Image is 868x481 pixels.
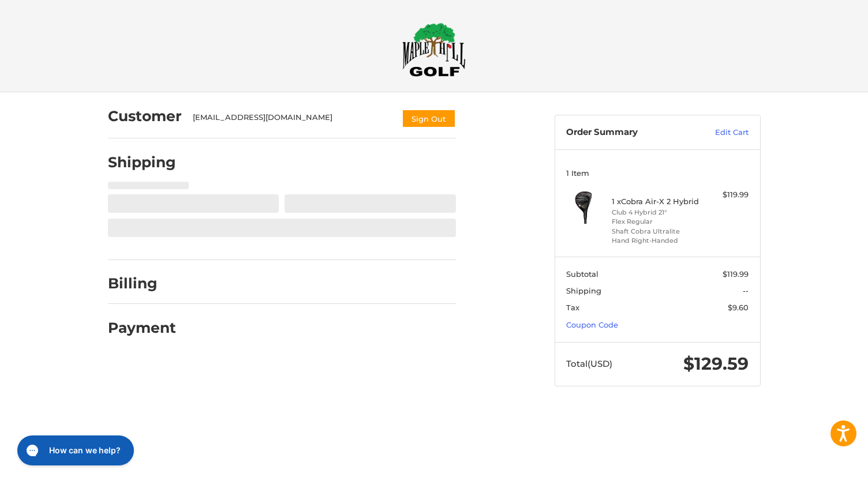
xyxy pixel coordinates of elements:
[703,189,749,201] div: $119.99
[612,197,700,206] h4: 1 x Cobra Air-X 2 Hybrid
[566,127,690,138] h3: Order Summary
[612,236,700,246] li: Hand Right-Handed
[566,358,612,369] span: Total (USD)
[566,303,579,312] span: Tax
[612,217,700,227] li: Flex Regular
[683,353,749,374] span: $129.59
[773,450,868,481] iframe: Google Customer Reviews
[108,319,176,337] h2: Payment
[566,269,598,279] span: Subtotal
[193,112,390,128] div: [EMAIL_ADDRESS][DOMAIN_NAME]
[743,286,749,295] span: --
[402,109,456,128] button: Sign Out
[728,303,749,312] span: $9.60
[723,269,749,279] span: $119.99
[566,286,601,295] span: Shipping
[12,431,137,469] iframe: Gorgias live chat messenger
[612,227,700,236] li: Shaft Cobra Ultralite
[108,153,176,171] h2: Shipping
[108,107,182,125] h2: Customer
[566,320,618,329] a: Coupon Code
[566,168,749,178] h3: 1 Item
[402,22,466,77] img: Maple Hill Golf
[690,127,749,138] a: Edit Cart
[612,208,700,217] li: Club 4 Hybrid 21°
[108,275,175,292] h2: Billing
